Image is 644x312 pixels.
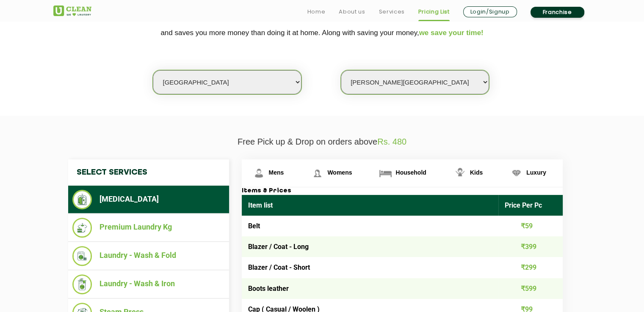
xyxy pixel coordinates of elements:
[509,166,524,181] img: Luxury
[242,257,499,278] td: Blazer / Coat - Short
[269,169,284,176] span: Mens
[242,236,499,257] td: Blazer / Coat - Long
[327,169,352,176] span: Womens
[242,195,499,216] th: Item list
[498,195,563,216] th: Price Per Pc
[377,137,406,146] span: Rs. 480
[463,6,517,17] a: Login/Signup
[72,246,92,266] img: Laundry - Wash & Fold
[72,274,92,294] img: Laundry - Wash & Iron
[470,169,483,176] span: Kids
[72,246,225,266] li: Laundry - Wash & Fold
[72,190,225,209] li: [MEDICAL_DATA]
[453,166,467,181] img: Kids
[498,216,563,236] td: ₹59
[526,169,546,176] span: Luxury
[498,236,563,257] td: ₹399
[339,7,365,17] a: About us
[242,278,499,299] td: Boots leather
[418,7,450,17] a: Pricing List
[307,7,326,17] a: Home
[53,137,591,147] p: Free Pick up & Drop on orders above
[72,190,92,209] img: Dry Cleaning
[53,5,91,16] img: UClean Laundry and Dry Cleaning
[379,7,404,17] a: Services
[395,169,426,176] span: Household
[242,216,499,236] td: Belt
[252,166,266,181] img: Mens
[72,274,225,294] li: Laundry - Wash & Iron
[72,218,225,238] li: Premium Laundry Kg
[72,218,92,238] img: Premium Laundry Kg
[242,187,563,195] h3: Items & Prices
[531,7,584,18] a: Franchise
[310,166,325,181] img: Womens
[53,11,591,40] p: We make Laundry affordable by charging you per kilo and not per piece. Our monthly package pricin...
[498,278,563,299] td: ₹599
[498,257,563,278] td: ₹299
[419,29,484,37] span: we save your time!
[68,159,229,186] h4: Select Services
[378,166,393,181] img: Household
